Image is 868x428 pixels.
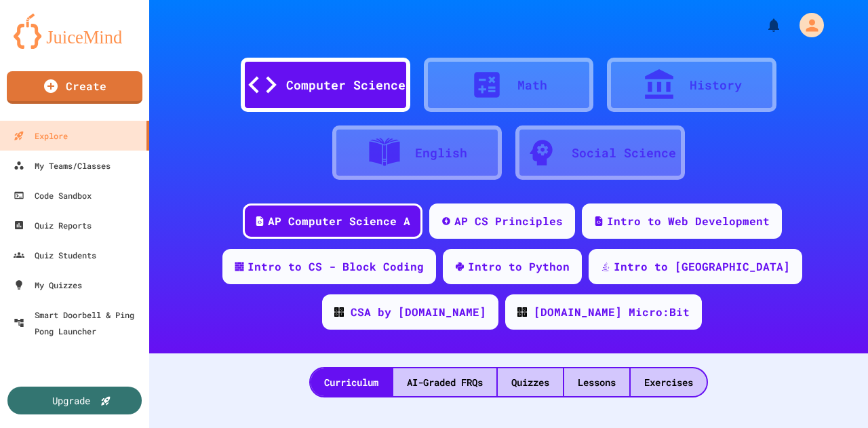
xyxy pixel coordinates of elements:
[517,76,547,94] div: Math
[311,368,392,396] div: Curriculum
[351,304,486,320] div: CSA by [DOMAIN_NAME]
[268,213,410,229] div: AP Computer Science A
[614,258,790,275] div: Intro to [GEOGRAPHIC_DATA]
[14,157,111,174] div: My Teams/Classes
[534,304,690,320] div: [DOMAIN_NAME] Micro:Bit
[14,187,92,203] div: Code Sandbox
[607,213,770,229] div: Intro to Web Development
[393,368,496,396] div: AI-Graded FRQs
[785,9,827,41] div: My Account
[415,144,467,162] div: English
[14,128,68,144] div: Explore
[14,307,144,339] div: Smart Doorbell & Ping Pong Launcher
[811,374,854,414] iframe: chat widget
[631,368,707,396] div: Exercises
[52,393,90,408] div: Upgrade
[248,258,424,275] div: Intro to CS - Block Coding
[755,315,854,372] iframe: chat widget
[690,76,742,94] div: History
[334,307,344,317] img: CODE_logo_RGB.png
[14,217,92,233] div: Quiz Reports
[286,76,406,94] div: Computer Science
[468,258,570,275] div: Intro to Python
[14,277,82,293] div: My Quizzes
[7,71,142,104] a: Create
[741,14,785,37] div: My Notifications
[14,14,136,49] img: logo-orange.svg
[564,368,629,396] div: Lessons
[572,144,676,162] div: Social Science
[498,368,563,396] div: Quizzes
[14,247,96,263] div: Quiz Students
[517,307,527,317] img: CODE_logo_RGB.png
[454,213,563,229] div: AP CS Principles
